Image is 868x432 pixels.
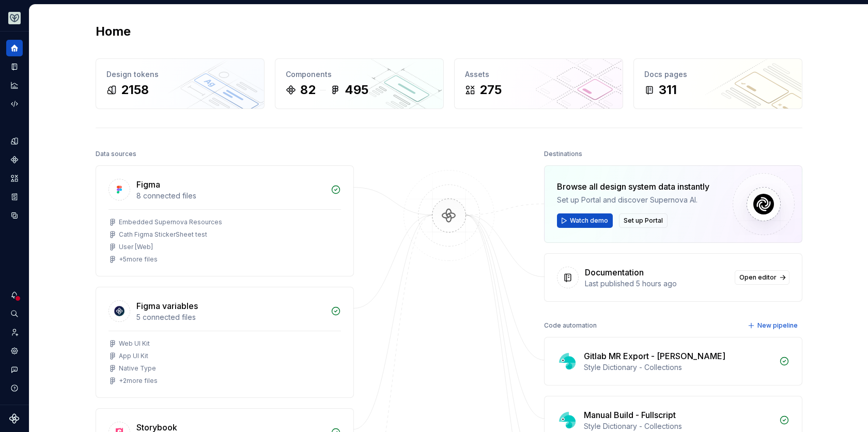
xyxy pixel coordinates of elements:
div: 495 [345,82,368,98]
div: Style Dictionary - Collections [584,421,773,431]
div: Gitlab MR Export - [PERSON_NAME] [584,350,725,362]
div: Style Dictionary - Collections [584,362,773,373]
div: Cath Figma StickerSheet test [119,230,207,239]
div: Manual Build - Fullscript [584,409,676,421]
div: Browse all design system data instantly [557,180,709,193]
div: + 5 more files [119,255,158,264]
div: App UI Kit [119,352,148,360]
div: Set up Portal and discover Supernova AI. [557,195,709,205]
div: Data sources [96,147,136,161]
a: Design tokens2158 [96,58,265,109]
span: Set up Portal [624,217,663,225]
a: Code automation [6,96,23,112]
div: 275 [479,82,502,98]
span: Open editor [739,273,777,282]
svg: Supernova Logo [9,413,20,424]
h2: Home [96,23,131,40]
div: Figma variables [136,300,198,312]
a: Storybook stories [6,189,23,205]
div: Figma [136,178,160,191]
button: Notifications [6,287,23,303]
div: Native Type [119,364,156,373]
div: Assets [465,69,612,80]
a: Figma variables5 connected filesWeb UI KitApp UI KitNative Type+2more files [96,287,354,398]
a: Assets275 [454,58,623,109]
span: Watch demo [570,217,608,225]
a: Docs pages311 [633,58,802,109]
div: Web UI Kit [119,340,150,348]
div: 311 [659,82,677,98]
a: Settings [6,343,23,359]
div: Docs pages [644,69,792,80]
a: Components82495 [275,58,444,109]
a: Open editor [735,270,789,285]
a: Figma8 connected filesEmbedded Supernova ResourcesCath Figma StickerSheet testUser [Web]+5more files [96,165,354,276]
div: 2158 [121,82,149,98]
a: Analytics [6,77,23,94]
div: Code automation [544,318,597,333]
a: Documentation [6,58,23,75]
button: Watch demo [557,213,613,228]
button: New pipeline [745,318,802,333]
button: Set up Portal [619,213,668,228]
button: Contact support [6,361,23,378]
a: Assets [6,170,23,187]
div: Last published 5 hours ago [585,279,729,289]
div: Embedded Supernova Resources [119,218,222,226]
div: 8 connected files [136,191,324,201]
a: Data sources [6,207,23,224]
a: Design tokens [6,133,23,149]
a: Home [6,40,23,56]
a: Invite team [6,324,23,341]
div: + 2 more files [119,377,158,385]
a: Components [6,151,23,168]
div: User [Web] [119,243,153,251]
img: 256e2c79-9abd-4d59-8978-03feab5a3943.png [8,12,21,24]
div: 82 [300,82,316,98]
span: New pipeline [757,321,798,330]
div: Documentation [585,266,644,279]
div: Destinations [544,147,582,161]
div: Design tokens [106,69,254,80]
button: Search ⌘K [6,305,23,322]
div: 5 connected files [136,312,324,322]
div: Components [286,69,433,80]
